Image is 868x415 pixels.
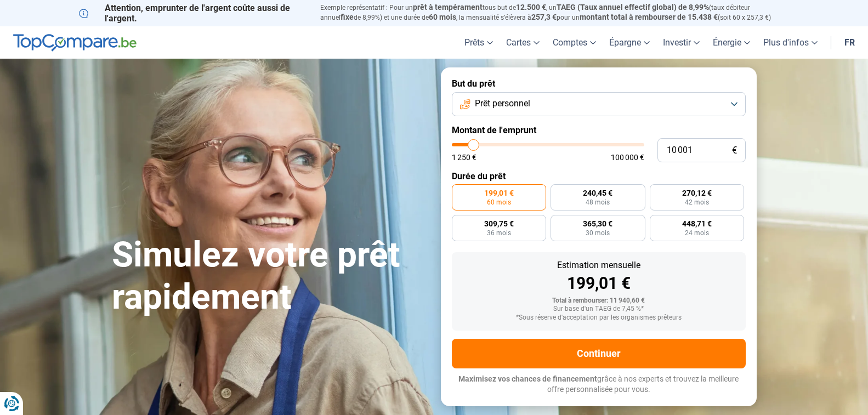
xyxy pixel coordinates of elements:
[656,26,706,59] a: Investir
[461,275,737,292] div: 199,01 €
[685,230,709,236] span: 24 mois
[429,13,456,21] span: 60 mois
[586,230,610,236] span: 30 mois
[487,199,511,206] span: 60 mois
[484,220,514,228] span: 309,75 €
[452,92,746,116] button: Prêt personnel
[452,154,476,161] span: 1 250 €
[112,234,428,319] h1: Simulez votre prêt rapidement
[452,125,746,135] label: Montant de l'emprunt
[458,374,597,383] span: Maximisez vos chances de financement
[580,13,718,21] span: montant total à rembourser de 15.438 €
[461,297,737,305] div: Total à rembourser: 11 940,60 €
[341,13,354,21] span: fixe
[706,26,757,59] a: Énergie
[583,220,612,228] span: 365,30 €
[475,98,530,110] span: Prêt personnel
[682,189,712,197] span: 270,12 €
[732,146,737,155] span: €
[452,171,746,181] label: Durée du prêt
[757,26,824,59] a: Plus d'infos
[586,199,610,206] span: 48 mois
[583,189,612,197] span: 240,45 €
[320,3,790,22] p: Exemple représentatif : Pour un tous but de , un (taux débiteur annuel de 8,99%) et une durée de ...
[516,3,546,12] span: 12.500 €
[461,261,737,270] div: Estimation mensuelle
[546,26,603,59] a: Comptes
[461,314,737,322] div: *Sous réserve d'acceptation par les organismes prêteurs
[452,78,746,89] label: But du prêt
[531,13,557,21] span: 257,3 €
[500,26,546,59] a: Cartes
[413,3,483,12] span: prêt à tempérament
[557,3,709,12] span: TAEG (Taux annuel effectif global) de 8,99%
[79,3,307,24] p: Attention, emprunter de l'argent coûte aussi de l'argent.
[452,339,746,368] button: Continuer
[603,26,656,59] a: Épargne
[611,154,644,161] span: 100 000 €
[13,34,137,52] img: TopCompare
[487,230,511,236] span: 36 mois
[838,26,861,59] a: fr
[682,220,712,228] span: 448,71 €
[458,26,500,59] a: Prêts
[685,199,709,206] span: 42 mois
[452,374,746,395] p: grâce à nos experts et trouvez la meilleure offre personnalisée pour vous.
[484,189,514,197] span: 199,01 €
[461,305,737,313] div: Sur base d'un TAEG de 7,45 %*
